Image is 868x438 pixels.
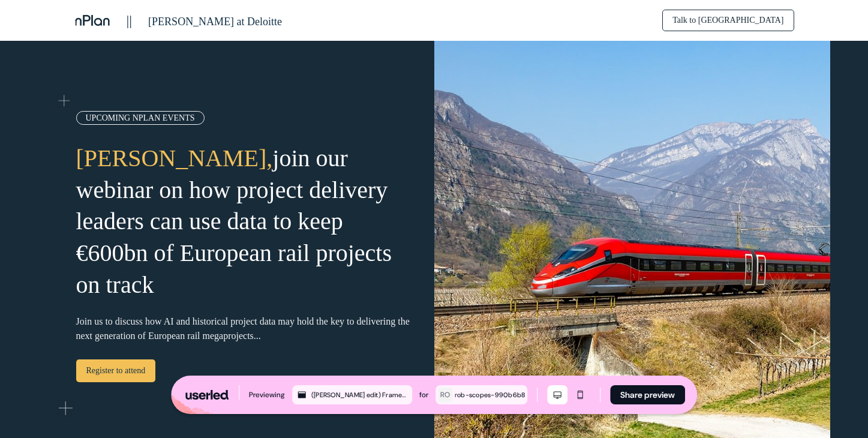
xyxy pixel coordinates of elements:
[455,389,525,400] div: rob-scopes-990b6b8
[440,389,450,401] div: RO
[249,389,285,401] div: Previewing
[148,16,282,28] span: [PERSON_NAME] at Deloitte
[127,13,133,28] span: ||
[86,113,195,122] span: UPCOMING NPLAN EVENTS
[570,385,590,404] button: Mobile mode
[76,359,156,382] a: Register to attend
[662,10,794,31] a: Talk to [GEOGRAPHIC_DATA]
[610,385,685,404] button: Share preview
[76,145,273,172] span: [PERSON_NAME],
[76,316,410,341] span: Join us to discuss how AI and historical project data may hold the key to delivering the next gen...
[76,145,392,298] span: join our webinar on how project delivery leaders can use data to keep €600bn of European rail pro...
[311,389,410,400] div: ([PERSON_NAME] edit) Framework: Blocks
[547,385,567,404] button: Desktop mode
[419,389,428,401] div: for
